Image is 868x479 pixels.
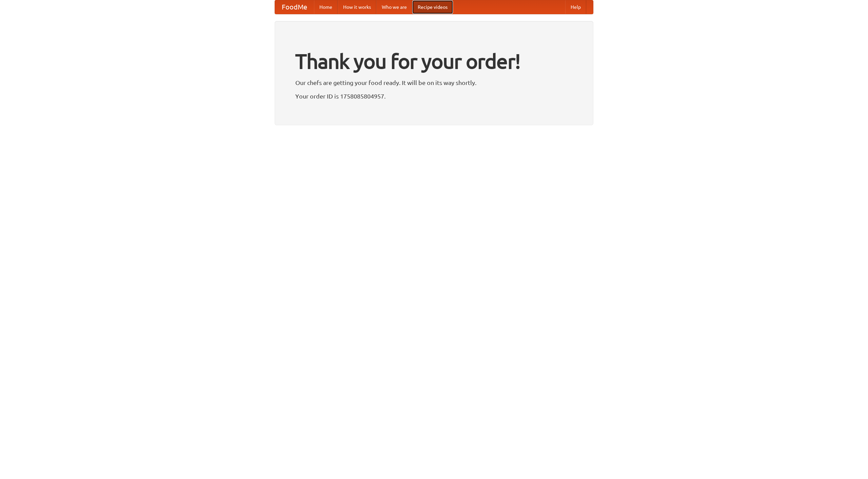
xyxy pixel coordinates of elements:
a: How it works [338,0,376,14]
a: Home [314,0,338,14]
h1: Thank you for your order! [295,45,573,78]
p: Your order ID is 1758085804957. [295,91,573,101]
a: FoodMe [275,0,314,14]
a: Who we are [376,0,412,14]
a: Recipe videos [412,0,453,14]
p: Our chefs are getting your food ready. It will be on its way shortly. [295,78,573,88]
a: Help [565,0,586,14]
